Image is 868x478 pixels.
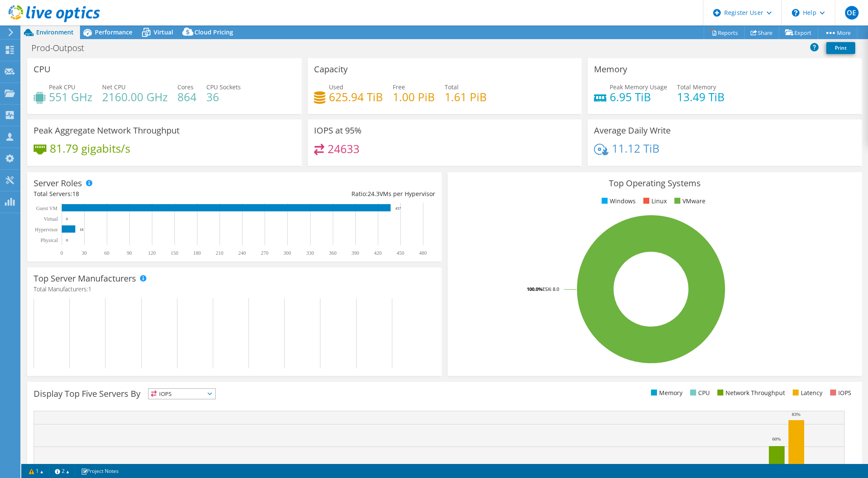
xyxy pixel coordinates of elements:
h4: 81.79 gigabits/s [50,144,130,153]
span: Peak Memory Usage [610,83,667,91]
text: 270 [261,250,268,256]
a: Print [826,42,855,54]
text: 60% [772,436,781,441]
span: Environment [36,28,74,36]
text: 60 [104,250,109,256]
h4: 1.61 PiB [445,92,487,102]
text: 300 [283,250,291,256]
span: Performance [95,28,132,36]
span: CPU Sockets [206,83,241,91]
text: 180 [193,250,201,256]
text: 480 [419,250,427,256]
h4: 13.49 TiB [677,92,725,102]
text: 30 [82,250,87,256]
text: 0 [66,238,68,242]
span: IOPS [148,389,215,399]
h3: Memory [594,65,627,74]
text: 90 [127,250,132,256]
text: Physical [40,237,58,243]
text: 437 [395,206,401,211]
h3: Top Server Manufacturers [34,274,136,283]
span: Cloud Pricing [194,28,233,36]
text: 18 [80,228,84,232]
span: Total [445,83,459,91]
text: Hypervisor [35,227,58,233]
h3: Capacity [314,65,348,74]
h4: Total Manufacturers: [34,285,435,294]
li: Latency [791,388,822,398]
text: 420 [374,250,382,256]
tspan: 100.0% [527,286,542,292]
h3: CPU [34,65,51,74]
h4: 36 [206,92,241,102]
text: Guest VM [36,205,57,211]
h4: 1.00 PiB [393,92,435,102]
a: Export [779,26,818,39]
div: Total Servers: [34,189,234,199]
text: 330 [306,250,314,256]
h4: 11.12 TiB [612,144,660,153]
text: 120 [148,250,156,256]
span: OE [845,6,859,20]
a: Share [744,26,779,39]
a: Reports [704,26,745,39]
a: 2 [49,466,75,476]
span: Used [329,83,343,91]
li: Network Throughput [715,388,785,398]
h3: IOPS at 95% [314,126,362,135]
text: 210 [216,250,223,256]
h1: Prod-Outpost [28,43,97,53]
li: VMware [672,196,705,206]
h4: 625.94 TiB [329,92,383,102]
text: 390 [351,250,359,256]
text: 83% [792,412,800,417]
text: 0 [66,217,68,221]
li: Memory [649,388,682,398]
svg: \n [792,9,799,17]
span: 18 [72,190,79,198]
text: 240 [238,250,246,256]
text: 0 [60,250,63,256]
h4: 551 GHz [49,92,92,102]
text: 150 [171,250,178,256]
span: 24.3 [368,190,380,198]
a: 1 [23,466,49,476]
h4: 6.95 TiB [610,92,667,102]
a: More [818,26,857,39]
a: Project Notes [75,466,125,476]
div: Ratio: VMs per Hypervisor [234,189,435,199]
li: IOPS [828,388,851,398]
text: 360 [329,250,337,256]
h3: Peak Aggregate Network Throughput [34,126,180,135]
h3: Top Operating Systems [454,179,856,188]
span: Total Memory [677,83,716,91]
h4: 2160.00 GHz [102,92,168,102]
span: Free [393,83,405,91]
h4: 864 [177,92,197,102]
text: 450 [397,250,404,256]
span: Cores [177,83,194,91]
h3: Server Roles [34,179,82,188]
li: Linux [641,196,667,206]
text: Virtual [44,216,58,222]
span: 1 [88,285,91,293]
li: Windows [600,196,636,206]
li: CPU [688,388,710,398]
span: Virtual [154,28,173,36]
span: Peak CPU [49,83,75,91]
span: Net CPU [102,83,126,91]
h4: 24633 [328,144,360,154]
h3: Average Daily Write [594,126,671,135]
tspan: ESXi 8.0 [542,286,559,292]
